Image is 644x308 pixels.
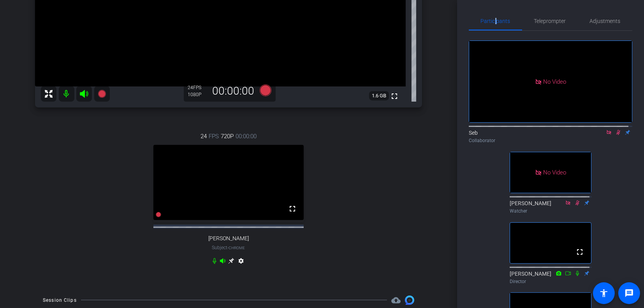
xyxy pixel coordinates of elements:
[188,84,207,91] div: 24
[209,132,219,141] span: FPS
[288,204,297,213] mat-icon: fullscreen
[229,246,245,250] span: Chrome
[228,245,229,250] span: -
[590,18,621,24] span: Adjustments
[188,92,207,98] div: 1080P
[405,296,414,305] img: Session clips
[510,278,591,285] div: Director
[207,84,259,98] div: 00:00:00
[221,132,234,141] span: 720P
[510,270,591,285] div: [PERSON_NAME]
[193,85,201,90] span: FPS
[391,296,401,305] span: Destinations for your clips
[625,289,634,298] mat-icon: message
[236,258,246,267] mat-icon: settings
[469,137,632,144] div: Collaborator
[510,208,591,215] div: Watcher
[469,129,632,144] div: Seb
[534,18,566,24] span: Teleprompter
[481,18,510,24] span: Participants
[369,91,389,100] span: 1.6 GB
[543,169,566,176] span: No Video
[390,92,399,101] mat-icon: fullscreen
[575,247,584,257] mat-icon: fullscreen
[543,78,566,85] span: No Video
[212,244,245,251] span: Subject
[43,296,77,304] div: Session Clips
[599,289,609,298] mat-icon: accessibility
[201,132,207,141] span: 24
[510,199,591,215] div: [PERSON_NAME]
[391,296,401,305] mat-icon: cloud_upload
[208,235,249,242] span: [PERSON_NAME]
[236,132,257,141] span: 00:00:00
